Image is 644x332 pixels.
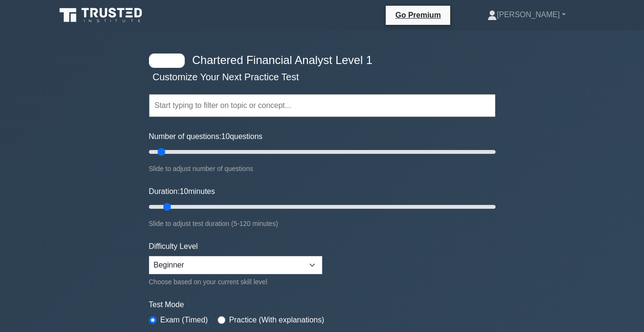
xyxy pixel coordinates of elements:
span: 10 [222,132,230,140]
label: Number of questions: questions [149,131,263,142]
label: Test Mode [149,299,496,311]
div: Slide to adjust test duration (5-120 minutes) [149,218,496,229]
label: Exam (Timed) [160,314,208,326]
label: Duration: minutes [149,186,215,197]
div: Slide to adjust number of questions [149,163,496,174]
label: Practice (With explanations) [229,314,324,326]
a: [PERSON_NAME] [465,5,589,24]
input: Start typing to filter on topic or concept... [149,94,496,117]
h4: Chartered Financial Analyst Level 1 [189,54,449,67]
div: Choose based on your current skill level [149,276,322,288]
label: Difficulty Level [149,241,198,252]
a: Go Premium [390,9,446,21]
span: 10 [179,187,188,195]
